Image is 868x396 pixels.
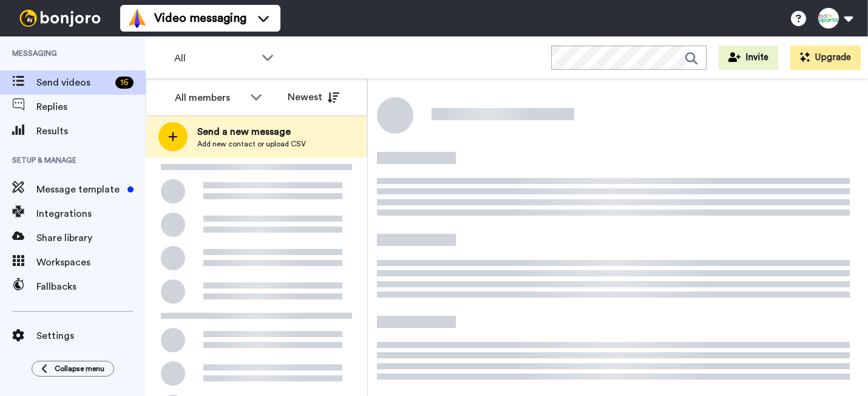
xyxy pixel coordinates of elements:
[197,139,306,149] span: Add new contact or upload CSV
[36,182,123,197] span: Message template
[36,255,146,270] span: Workspaces
[154,10,246,27] span: Video messaging
[36,124,146,138] span: Results
[174,51,256,66] span: All
[175,90,244,105] div: All members
[790,46,861,70] button: Upgrade
[127,9,147,28] img: vm-color.svg
[279,85,348,109] button: Newest
[197,125,306,139] span: Send a new message
[36,279,146,294] span: Fallbacks
[36,207,146,221] span: Integrations
[36,100,146,114] span: Replies
[36,231,146,245] span: Share library
[36,329,146,343] span: Settings
[55,364,104,374] span: Collapse menu
[36,75,110,90] span: Send videos
[115,77,134,89] div: 16
[32,361,114,377] button: Collapse menu
[719,46,778,70] button: Invite
[15,10,106,27] img: bj-logo-header-white.svg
